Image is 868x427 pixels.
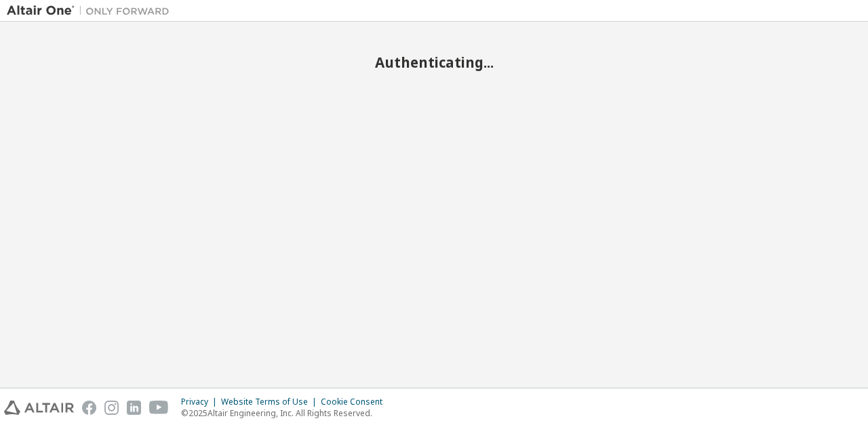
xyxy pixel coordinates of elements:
img: facebook.svg [82,401,96,415]
p: © 2025 Altair Engineering, Inc. All Rights Reserved. [181,407,391,419]
img: Altair One [7,4,176,18]
img: instagram.svg [104,401,119,415]
h2: Authenticating... [7,53,861,71]
img: linkedin.svg [127,401,141,415]
img: youtube.svg [149,401,169,415]
div: Cookie Consent [321,397,391,407]
div: Privacy [181,397,221,407]
div: Website Terms of Use [221,397,321,407]
img: altair_logo.svg [4,401,74,415]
